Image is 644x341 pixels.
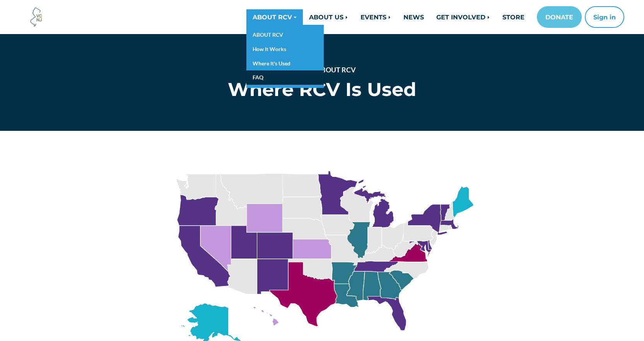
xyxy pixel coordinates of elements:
h1: Where RCV Is Used [162,78,482,101]
a: How It Works [246,42,324,57]
a: STORE [496,9,531,25]
a: NEWS [397,9,430,25]
a: DONATE [537,6,582,28]
a: ABOUT US [303,9,354,25]
img: Voter Choice NJ [26,7,47,27]
a: ABOUT RCV [246,28,324,42]
nav: Main navigation [157,6,624,28]
nav: breadcrumb [190,65,454,78]
a: ABOUT RCV [316,65,356,74]
a: FAQ [246,70,324,85]
a: Where It's Used [246,57,324,71]
a: ABOUT RCV [246,9,303,25]
div: ABOUT RCV [246,25,324,88]
button: Sign in or sign up [585,6,624,28]
a: EVENTS [354,9,397,25]
a: GET INVOLVED [430,9,496,25]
